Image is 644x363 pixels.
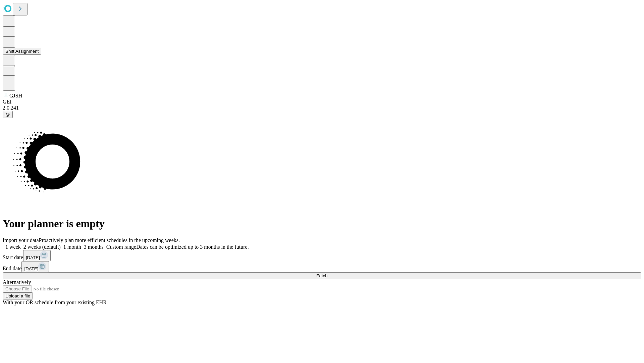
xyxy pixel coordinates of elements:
[23,250,51,261] button: [DATE]
[84,244,104,250] span: 3 months
[3,217,641,230] h1: Your planner is empty
[24,266,38,271] span: [DATE]
[3,105,641,111] div: 2.0.241
[3,272,641,279] button: Fetch
[3,48,41,55] button: Shift Assignment
[3,99,641,105] div: GEI
[3,279,31,285] span: Alternatively
[106,244,136,250] span: Custom range
[3,250,641,261] div: Start date
[26,255,40,260] span: [DATE]
[136,244,249,250] span: Dates can be optimized up to 3 months in the future.
[316,273,327,278] span: Fetch
[63,244,81,250] span: 1 month
[5,112,10,117] span: @
[3,111,13,118] button: @
[39,237,180,243] span: Proactively plan more efficient schedules in the upcoming weeks.
[3,237,39,243] span: Import your data
[23,244,61,250] span: 2 weeks (default)
[5,244,21,250] span: 1 week
[9,93,22,98] span: GJSH
[3,292,33,299] button: Upload a file
[3,299,107,305] span: With your OR schedule from your existing EHR
[21,261,49,272] button: [DATE]
[3,261,641,272] div: End date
